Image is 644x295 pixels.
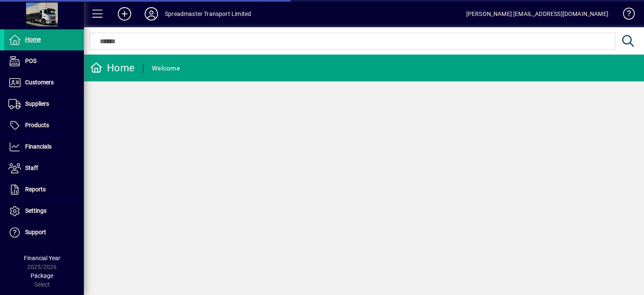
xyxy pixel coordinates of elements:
[25,229,46,235] span: Support
[25,100,49,107] span: Suppliers
[90,61,135,75] div: Home
[4,72,84,93] a: Customers
[25,36,41,43] span: Home
[4,222,84,243] a: Support
[25,186,46,193] span: Reports
[4,115,84,136] a: Products
[466,7,608,21] div: [PERSON_NAME] [EMAIL_ADDRESS][DOMAIN_NAME]
[25,122,49,128] span: Products
[25,79,54,86] span: Customers
[25,57,36,64] span: POS
[4,158,84,179] a: Staff
[617,2,634,29] a: Knowledge Base
[4,136,84,157] a: Financials
[111,6,138,21] button: Add
[25,207,47,214] span: Settings
[4,201,84,222] a: Settings
[152,62,180,75] div: Welcome
[4,94,84,115] a: Suppliers
[138,6,165,21] button: Profile
[165,7,251,21] div: Spreadmaster Transport Limited
[31,272,53,279] span: Package
[24,255,60,261] span: Financial Year
[4,179,84,200] a: Reports
[4,51,84,72] a: POS
[25,164,38,171] span: Staff
[25,143,52,150] span: Financials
